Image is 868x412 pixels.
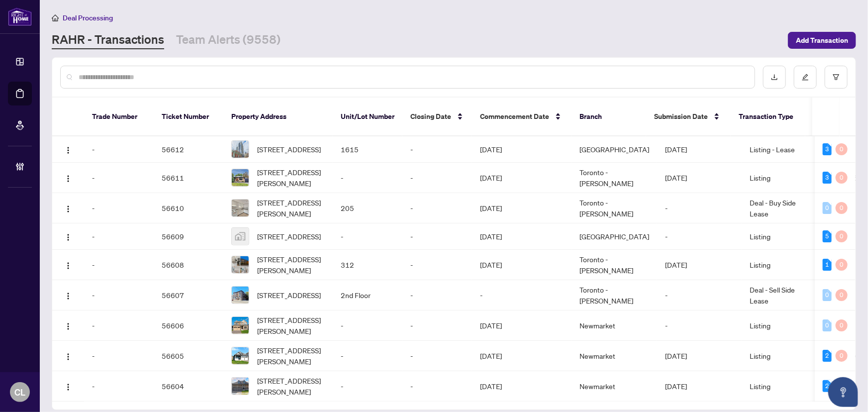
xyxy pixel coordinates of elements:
[84,163,154,193] td: -
[402,136,472,163] td: -
[805,98,865,136] th: MLS #
[333,280,402,310] td: 2nd Floor
[333,371,402,402] td: -
[836,259,848,271] div: 0
[84,250,154,280] td: -
[825,66,848,89] button: filter
[257,144,321,155] span: [STREET_ADDRESS]
[402,163,472,193] td: -
[788,32,856,49] button: Add Transaction
[84,223,154,250] td: -
[154,193,223,223] td: 56610
[52,14,59,21] span: home
[333,136,402,163] td: 1615
[402,371,472,402] td: -
[402,250,472,280] td: -
[64,322,72,330] img: Logo
[742,163,816,193] td: Listing
[802,74,809,81] span: edit
[823,259,832,271] div: 1
[232,228,249,245] img: thumbnail-img
[257,167,325,189] span: [STREET_ADDRESS][PERSON_NAME]
[572,341,657,371] td: Newmarket
[572,223,657,250] td: [GEOGRAPHIC_DATA]
[742,310,816,341] td: Listing
[64,205,72,213] img: Logo
[333,223,402,250] td: -
[257,290,321,301] span: [STREET_ADDRESS]
[823,202,832,214] div: 0
[472,136,572,163] td: [DATE]
[154,341,223,371] td: 56605
[232,256,249,273] img: thumbnail-img
[836,319,848,331] div: 0
[823,172,832,184] div: 3
[657,280,742,310] td: -
[333,98,402,136] th: Unit/Lot Number
[796,32,848,48] span: Add Transaction
[60,141,76,157] button: Logo
[232,169,249,186] img: thumbnail-img
[836,143,848,155] div: 0
[823,143,832,155] div: 3
[402,341,472,371] td: -
[657,310,742,341] td: -
[154,136,223,163] td: 56612
[836,289,848,301] div: 0
[836,202,848,214] div: 0
[84,98,154,136] th: Trade Number
[836,230,848,242] div: 0
[833,74,840,81] span: filter
[572,98,646,136] th: Branch
[257,314,325,336] span: [STREET_ADDRESS][PERSON_NAME]
[823,289,832,301] div: 0
[794,66,817,89] button: edit
[472,223,572,250] td: [DATE]
[84,341,154,371] td: -
[232,378,249,395] img: thumbnail-img
[84,310,154,341] td: -
[257,197,325,219] span: [STREET_ADDRESS][PERSON_NAME]
[84,371,154,402] td: -
[472,310,572,341] td: [DATE]
[828,377,858,407] button: Open asap
[154,371,223,402] td: 56604
[60,228,76,244] button: Logo
[60,170,76,186] button: Logo
[84,136,154,163] td: -
[402,98,472,136] th: Closing Date
[64,262,72,270] img: Logo
[742,136,816,163] td: Listing - Lease
[472,163,572,193] td: [DATE]
[654,111,708,122] span: Submission Date
[402,280,472,310] td: -
[763,66,786,89] button: download
[257,345,325,367] span: [STREET_ADDRESS][PERSON_NAME]
[60,287,76,303] button: Logo
[154,280,223,310] td: 56607
[60,317,76,333] button: Logo
[232,200,249,216] img: thumbnail-img
[657,223,742,250] td: -
[64,383,72,391] img: Logo
[572,163,657,193] td: Toronto - [PERSON_NAME]
[742,280,816,310] td: Deal - Sell Side Lease
[402,193,472,223] td: -
[257,254,325,276] span: [STREET_ADDRESS][PERSON_NAME]
[742,193,816,223] td: Deal - Buy Side Lease
[223,98,333,136] th: Property Address
[232,287,249,304] img: thumbnail-img
[480,111,549,122] span: Commencement Date
[64,146,72,154] img: Logo
[14,385,25,399] span: CL
[742,371,816,402] td: Listing
[154,250,223,280] td: 56608
[472,371,572,402] td: [DATE]
[742,250,816,280] td: Listing
[64,175,72,183] img: Logo
[472,250,572,280] td: [DATE]
[657,250,742,280] td: [DATE]
[771,74,778,81] span: download
[742,341,816,371] td: Listing
[472,280,572,310] td: -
